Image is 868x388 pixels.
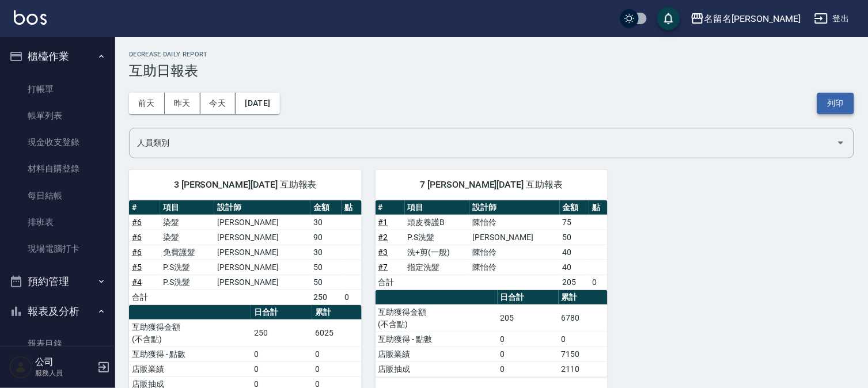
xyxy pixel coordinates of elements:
td: 店販業績 [376,347,498,362]
span: 7 [PERSON_NAME][DATE] 互助報表 [389,179,594,191]
th: 金額 [310,200,342,215]
button: 名留名[PERSON_NAME] [686,7,805,31]
td: 75 [560,215,589,230]
td: 30 [310,245,342,260]
button: 列印 [817,93,854,114]
th: 項目 [160,200,214,215]
td: [PERSON_NAME] [214,215,310,230]
a: #6 [132,248,142,257]
td: 250 [251,319,312,347]
a: 現場電腦打卡 [5,235,111,262]
a: #7 [378,263,388,272]
th: # [129,200,160,215]
a: 報表目錄 [5,330,111,357]
button: 櫃檯作業 [5,41,111,71]
td: 合計 [376,275,405,290]
table: a dense table [376,290,608,377]
td: 陳怡伶 [469,260,560,275]
h5: 公司 [35,356,94,368]
td: 染髮 [160,215,214,230]
a: 排班表 [5,209,111,235]
td: 0 [251,347,312,362]
td: 合計 [129,290,160,305]
td: 50 [560,230,589,245]
td: 互助獲得金額 (不含點) [376,305,498,332]
a: 現金收支登錄 [5,129,111,155]
a: #5 [132,263,142,272]
button: save [657,7,680,30]
td: P.S洗髮 [160,275,214,290]
button: 前天 [129,93,165,114]
th: 累計 [559,290,608,305]
th: 金額 [560,200,589,215]
table: a dense table [129,200,362,305]
img: Logo [14,10,47,25]
td: 6025 [312,319,362,347]
a: #6 [132,233,142,242]
th: 設計師 [214,200,310,215]
td: [PERSON_NAME] [214,275,310,290]
th: 日合計 [251,305,312,320]
button: [DATE] [236,93,279,114]
td: 洗+剪(一般) [405,245,470,260]
td: 0 [312,362,362,376]
td: 50 [310,260,342,275]
td: 陳怡伶 [469,215,560,230]
td: 0 [312,347,362,362]
td: [PERSON_NAME] [214,245,310,260]
input: 人員名稱 [134,133,832,153]
h2: Decrease Daily Report [129,51,854,58]
td: 互助獲得 - 點數 [129,347,251,362]
td: 50 [310,275,342,290]
td: 染髮 [160,230,214,245]
td: 0 [559,332,608,347]
a: 每日結帳 [5,182,111,209]
button: Open [832,134,850,152]
td: 陳怡伶 [469,245,560,260]
button: 今天 [200,93,236,114]
td: 0 [342,290,361,305]
td: 頭皮養護B [405,215,470,230]
td: [PERSON_NAME] [214,230,310,245]
td: 2110 [559,362,608,376]
td: 指定洗髮 [405,260,470,275]
a: #2 [378,233,388,242]
td: 0 [498,362,559,376]
td: 0 [251,362,312,376]
img: Person [9,356,32,379]
td: 0 [589,275,608,290]
td: [PERSON_NAME] [469,230,560,245]
h3: 互助日報表 [129,63,854,79]
a: 帳單列表 [5,102,111,129]
button: 預約管理 [5,267,111,296]
td: 250 [310,290,342,305]
th: 點 [589,200,608,215]
td: [PERSON_NAME] [214,260,310,275]
a: #6 [132,218,142,227]
a: 材料自購登錄 [5,155,111,182]
th: 點 [342,200,361,215]
td: 40 [560,260,589,275]
td: 0 [498,347,559,362]
a: #3 [378,248,388,257]
td: 店販業績 [129,362,251,376]
a: #1 [378,218,388,227]
td: P.S洗髮 [160,260,214,275]
th: 設計師 [469,200,560,215]
a: 打帳單 [5,76,111,102]
td: 店販抽成 [376,362,498,376]
button: 報表及分析 [5,296,111,326]
th: 日合計 [498,290,559,305]
td: 7150 [559,347,608,362]
td: 互助獲得 - 點數 [376,332,498,347]
p: 服務人員 [35,368,94,378]
table: a dense table [376,200,608,290]
th: 累計 [312,305,362,320]
td: 0 [498,332,559,347]
button: 登出 [810,8,854,29]
td: 40 [560,245,589,260]
td: 免費護髮 [160,245,214,260]
td: 6780 [559,305,608,332]
span: 3 [PERSON_NAME][DATE] 互助報表 [143,179,348,191]
td: P.S洗髮 [405,230,470,245]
